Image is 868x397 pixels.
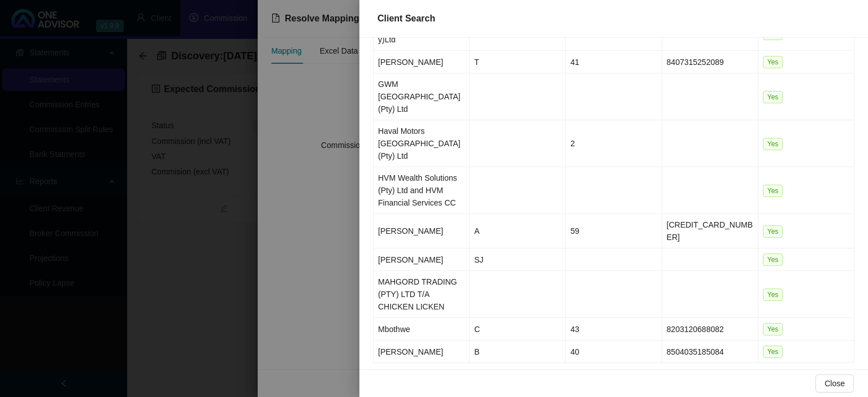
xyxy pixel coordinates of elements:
span: 43 [570,325,579,334]
span: Yes [763,254,783,266]
td: C [470,318,566,341]
td: SJ [470,248,566,271]
td: 8504035185084 [662,341,758,363]
td: [PERSON_NAME] [374,51,470,73]
span: Client Search [377,14,435,23]
span: 2 [570,139,575,148]
td: [PERSON_NAME] [374,341,470,363]
td: HVM Wealth Solutions (Pty) Ltd and HVM Financial Services CC [374,167,470,214]
td: B [470,341,566,363]
td: [PERSON_NAME] [374,248,470,271]
td: Mbothwe [374,318,470,341]
span: 59 [570,226,579,235]
td: GWM [GEOGRAPHIC_DATA] (Pty) Ltd [374,73,470,120]
button: Close [815,374,854,392]
span: Yes [763,56,783,68]
span: Yes [763,91,783,103]
td: [PERSON_NAME] [374,214,470,248]
span: Yes [763,138,783,150]
td: T [470,51,566,73]
td: 8203120688082 [662,318,758,341]
td: MAHGORD TRADING (PTY) LTD T/A CHICKEN LICKEN [374,271,470,318]
span: Close [824,377,845,390]
span: Yes [763,225,783,238]
span: 41 [570,58,579,67]
td: [CREDIT_CARD_NUMBER] [662,214,758,248]
span: 40 [570,347,579,356]
td: A [470,214,566,248]
span: Yes [763,185,783,197]
span: Yes [763,346,783,358]
td: 8407315252089 [662,51,758,73]
span: Yes [763,289,783,301]
span: Yes [763,323,783,335]
td: Haval Motors [GEOGRAPHIC_DATA] (Pty) Ltd [374,120,470,167]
